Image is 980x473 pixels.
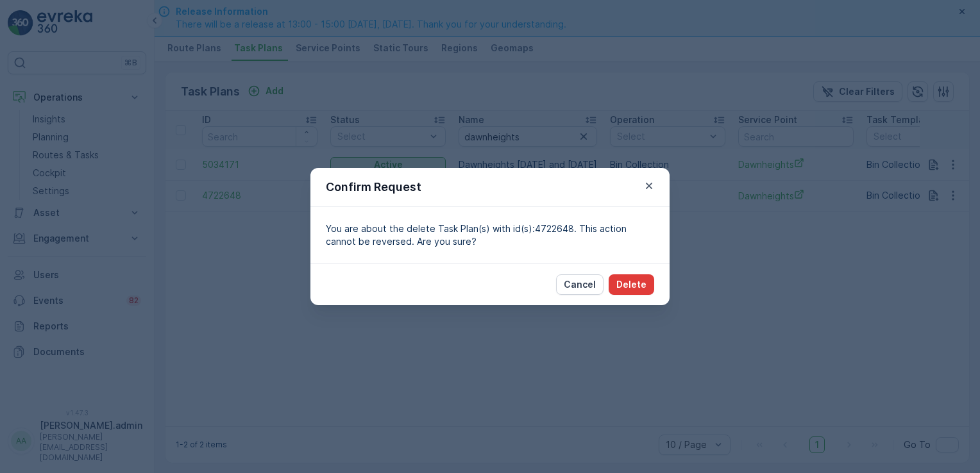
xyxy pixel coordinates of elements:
button: Delete [609,274,654,295]
button: Cancel [556,274,604,295]
p: You are about the delete Task Plan(s) with id(s):4722648. This action cannot be reversed. Are you... [326,222,654,248]
p: Delete [616,278,646,291]
p: Cancel [564,278,596,291]
p: Confirm Request [326,178,421,196]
